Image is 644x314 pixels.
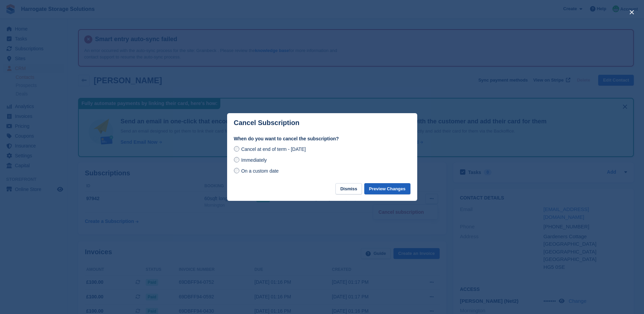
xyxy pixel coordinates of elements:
label: When do you want to cancel the subscription? [234,135,410,142]
p: Cancel Subscription [234,119,299,127]
input: On a custom date [234,168,239,173]
span: Cancel at end of term - [DATE] [241,146,306,152]
input: Immediately [234,157,239,162]
button: close [626,7,637,18]
input: Cancel at end of term - [DATE] [234,146,239,152]
button: Preview Changes [364,183,410,194]
span: On a custom date [241,168,279,174]
button: Dismiss [335,183,362,194]
span: Immediately [241,157,266,163]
